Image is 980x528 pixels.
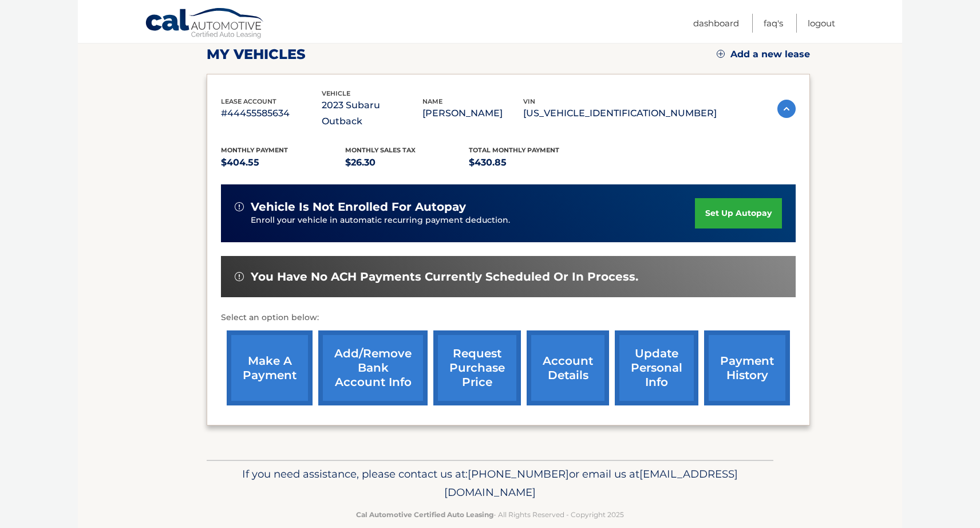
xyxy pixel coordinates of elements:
[227,330,313,405] a: make a payment
[527,330,609,405] a: account details
[345,155,469,171] p: $26.30
[717,49,810,60] a: Add a new lease
[433,330,521,405] a: request purchase price
[523,105,717,121] p: [US_VEHICLE_IDENTIFICATION_NUMBER]
[322,97,422,129] p: 2023 Subaru Outback
[808,14,835,33] a: Logout
[214,509,766,521] p: - All Rights Reserved - Copyright 2025
[422,105,523,121] p: [PERSON_NAME]
[468,467,569,480] span: [PHONE_NUMBER]
[704,330,790,405] a: payment history
[469,146,559,154] span: Total Monthly Payment
[221,311,796,325] p: Select an option below:
[145,7,265,41] a: Cal Automotive
[523,97,535,105] span: vin
[235,272,244,281] img: alert-white.svg
[764,14,783,33] a: FAQ's
[322,89,350,97] span: vehicle
[717,50,725,58] img: add.svg
[695,198,782,228] a: set up autopay
[221,105,322,121] p: #44455585634
[693,14,739,33] a: Dashboard
[422,97,442,105] span: name
[251,270,638,284] span: You have no ACH payments currently scheduled or in process.
[235,202,244,211] img: alert-white.svg
[356,510,493,519] strong: Cal Automotive Certified Auto Leasing
[207,46,306,63] h2: my vehicles
[251,200,466,214] span: vehicle is not enrolled for autopay
[444,467,738,499] span: [EMAIL_ADDRESS][DOMAIN_NAME]
[251,214,695,227] p: Enroll your vehicle in automatic recurring payment deduction.
[214,465,766,502] p: If you need assistance, please contact us at: or email us at
[345,146,416,154] span: Monthly sales Tax
[318,330,428,405] a: Add/Remove bank account info
[221,155,345,171] p: $404.55
[221,97,276,105] span: lease account
[615,330,698,405] a: update personal info
[469,155,593,171] p: $430.85
[777,100,796,118] img: accordion-active.svg
[221,146,288,154] span: Monthly Payment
